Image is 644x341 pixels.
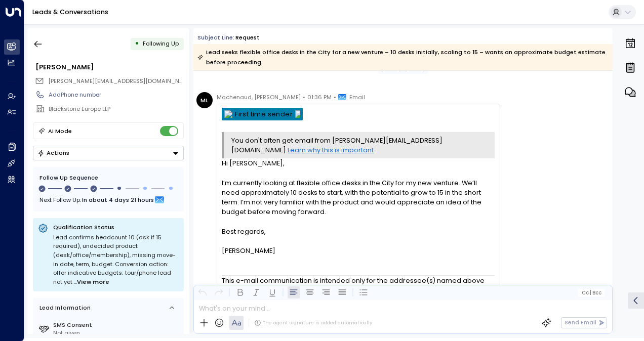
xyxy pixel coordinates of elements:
[582,290,601,295] span: Cc Bcc
[196,286,209,299] button: Undo
[349,92,365,102] span: Email
[39,174,177,182] div: Follow Up Sequence
[197,47,608,67] div: Lead seeks flexible office desks in the City for a new venture – 10 desks initially, scaling to 1...
[53,329,180,337] div: Not given
[578,289,605,296] button: Cc|Bcc
[82,194,154,205] span: In about 4 days 21 hours
[48,126,72,136] div: AI Mode
[222,178,495,217] p: I’m currently looking at flexible office desks in the City for my new venture. We’ll need approxi...
[334,92,336,102] span: •
[217,92,301,102] span: Machenaud, [PERSON_NAME]
[231,136,487,155] div: You don't often get email from [PERSON_NAME][EMAIL_ADDRESS][DOMAIN_NAME].
[222,246,495,255] p: [PERSON_NAME]
[224,110,232,118] img: First time sender
[235,33,260,42] div: request
[35,62,183,72] div: [PERSON_NAME]
[53,321,180,329] label: SMS Consent
[37,149,69,156] div: Actions
[48,77,184,86] span: laurent.machenaud@blackstone.com
[53,223,179,231] p: Qualification Status
[295,110,300,118] img: First time sender
[48,77,193,85] span: [PERSON_NAME][EMAIL_ADDRESS][DOMAIN_NAME]
[53,233,179,287] div: Lead confirms headcount 10 (ask if 15 required), undecided product (desk/office/membership), miss...
[254,319,372,326] div: The agent signature is added automatically
[49,105,183,113] div: Blackstone Europe LLP
[303,92,305,102] span: •
[197,33,234,41] span: Subject Line:
[33,146,184,160] div: Button group with a nested menu
[77,278,109,287] span: View more
[235,110,293,118] a: First time sender
[288,145,374,155] a: Learn why this is important
[135,36,139,51] div: •
[32,8,108,16] a: Leads & Conversations
[36,304,91,312] div: Lead Information
[222,227,495,236] p: Best regards,
[590,290,591,295] span: |
[49,91,183,99] div: AddPhone number
[213,286,225,299] button: Redo
[39,194,177,205] div: Next Follow Up:
[222,158,495,168] p: Hi [PERSON_NAME],
[307,92,332,102] span: 01:36 PM
[33,146,184,160] button: Actions
[143,39,179,48] span: Following Up
[196,92,213,108] div: ML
